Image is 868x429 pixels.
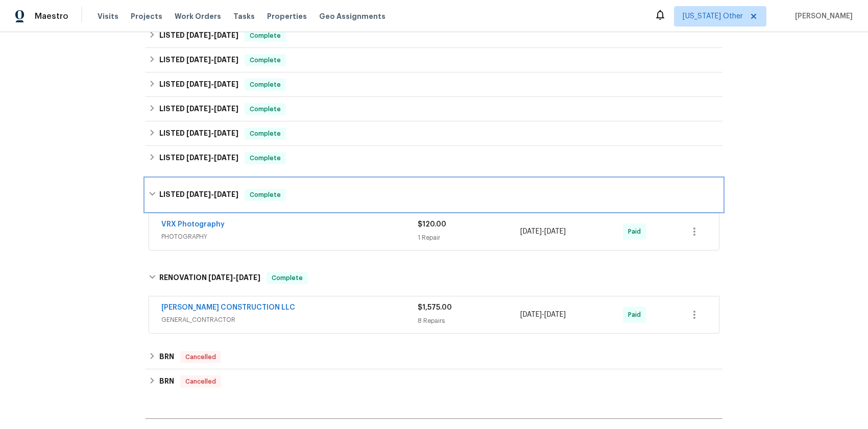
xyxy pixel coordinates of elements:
[131,11,162,21] span: Projects
[418,316,520,326] div: 8 Repairs
[186,105,211,112] span: [DATE]
[208,274,260,281] span: -
[246,190,285,200] span: Complete
[159,351,174,363] h6: BRN
[181,376,220,387] span: Cancelled
[233,13,255,20] span: Tasks
[246,104,285,114] span: Complete
[214,105,238,112] span: [DATE]
[159,30,238,42] h6: LISTED
[418,233,520,243] div: 1 Repair
[146,179,722,211] div: LISTED [DATE]-[DATE]Complete
[683,11,743,21] span: [US_STATE] Other
[146,23,722,48] div: LISTED [DATE]-[DATE]Complete
[146,72,722,97] div: LISTED [DATE]-[DATE]Complete
[214,130,238,137] span: [DATE]
[159,103,238,115] h6: LISTED
[186,56,211,63] span: [DATE]
[236,274,260,281] span: [DATE]
[146,262,722,294] div: RENOVATION [DATE]-[DATE]Complete
[628,310,645,320] span: Paid
[161,315,418,325] span: GENERAL_CONTRACTOR
[520,226,566,237] span: -
[146,121,722,146] div: LISTED [DATE]-[DATE]Complete
[214,191,238,198] span: [DATE]
[146,345,722,369] div: BRN Cancelled
[159,152,238,164] h6: LISTED
[161,304,295,311] a: [PERSON_NAME] CONSTRUCTION LLC
[246,55,285,65] span: Complete
[146,369,722,394] div: BRN Cancelled
[246,80,285,90] span: Complete
[268,273,307,283] span: Complete
[161,232,418,242] span: PHOTOGRAPHY
[418,221,446,228] span: $120.00
[214,32,238,39] span: [DATE]
[186,191,238,198] span: -
[214,154,238,161] span: [DATE]
[186,154,211,161] span: [DATE]
[246,153,285,163] span: Complete
[98,11,118,21] span: Visits
[520,310,566,320] span: -
[186,154,238,161] span: -
[159,375,174,388] h6: BRN
[186,130,211,137] span: [DATE]
[520,228,542,235] span: [DATE]
[246,129,285,139] span: Complete
[186,32,238,39] span: -
[214,81,238,88] span: [DATE]
[267,11,307,21] span: Properties
[214,56,238,63] span: [DATE]
[418,304,452,311] span: $1,575.00
[186,81,238,88] span: -
[186,130,238,137] span: -
[159,79,238,91] h6: LISTED
[175,11,221,21] span: Work Orders
[159,272,260,284] h6: RENOVATION
[146,146,722,170] div: LISTED [DATE]-[DATE]Complete
[181,352,220,362] span: Cancelled
[159,54,238,66] h6: LISTED
[208,274,233,281] span: [DATE]
[544,311,566,318] span: [DATE]
[161,221,225,228] a: VRX Photography
[146,48,722,72] div: LISTED [DATE]-[DATE]Complete
[319,11,385,21] span: Geo Assignments
[186,105,238,112] span: -
[791,11,853,21] span: [PERSON_NAME]
[159,128,238,140] h6: LISTED
[246,31,285,41] span: Complete
[35,11,68,21] span: Maestro
[159,189,238,201] h6: LISTED
[544,228,566,235] span: [DATE]
[186,56,238,63] span: -
[628,226,645,237] span: Paid
[186,191,211,198] span: [DATE]
[520,311,542,318] span: [DATE]
[186,81,211,88] span: [DATE]
[146,97,722,121] div: LISTED [DATE]-[DATE]Complete
[186,32,211,39] span: [DATE]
